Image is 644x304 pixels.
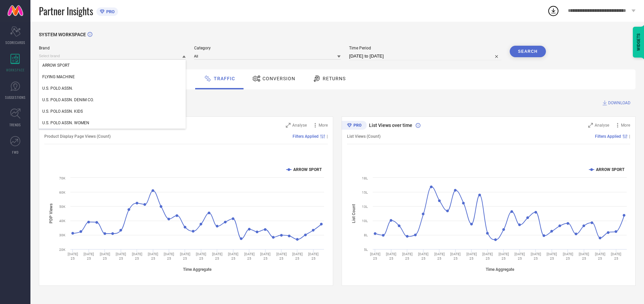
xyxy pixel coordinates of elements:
span: Product Display Page Views (Count) [44,134,111,139]
text: [DATE] 25 [196,252,206,260]
text: [DATE] 25 [260,252,271,260]
div: U.S. POLO ASSN. [39,83,186,94]
text: [DATE] 25 [450,252,461,260]
text: [DATE] 25 [482,252,493,260]
text: 5L [364,248,368,252]
span: TRENDS [9,122,21,127]
text: [DATE] 25 [547,252,557,260]
text: 10L [362,219,368,223]
span: | [629,134,630,139]
text: ARROW SPORT [596,167,625,172]
text: [DATE] 25 [514,252,525,260]
text: [DATE] 25 [132,252,142,260]
text: 15L [362,191,368,194]
span: Time Period [349,46,501,50]
span: U.S. POLO ASSN. WOMEN [42,121,89,125]
text: [DATE] 25 [244,252,255,260]
span: Partner Insights [39,4,93,18]
text: [DATE] 25 [180,252,190,260]
text: 40K [59,219,66,223]
span: ARROW SPORT [42,63,70,68]
text: 50K [59,205,66,209]
text: [DATE] 25 [579,252,589,260]
svg: Zoom [588,123,593,128]
span: More [319,123,328,128]
div: FLYING MACHINE [39,71,186,83]
span: Filters Applied [595,134,621,139]
text: [DATE] 25 [148,252,158,260]
span: U.S. POLO ASSN. DENIM CO. [42,97,94,102]
text: 70K [59,176,66,180]
span: Analyse [595,123,609,128]
span: Category [194,46,341,50]
span: Filters Applied [293,134,319,139]
text: [DATE] 25 [370,252,381,260]
span: U.S. POLO ASSN. [42,86,73,91]
span: SYSTEM WORKSPACE [39,32,86,37]
text: [DATE] 25 [563,252,573,260]
span: List Views (Count) [347,134,381,139]
input: Select time period [349,52,501,60]
span: Brand [39,46,186,50]
span: FLYING MACHINE [42,74,75,79]
span: FWD [12,150,19,155]
div: U.S. POLO ASSN. KIDS [39,106,186,117]
text: [DATE] 25 [116,252,126,260]
text: [DATE] 25 [84,252,94,260]
span: | [327,134,328,139]
span: PRO [105,9,115,14]
text: 13L [362,205,368,209]
span: SCORECARDS [5,40,25,45]
text: [DATE] 25 [100,252,110,260]
tspan: Time Aggregate [486,267,514,272]
text: [DATE] 25 [434,252,445,260]
span: WORKSPACE [6,67,25,72]
text: [DATE] 25 [386,252,396,260]
text: [DATE] 25 [499,252,509,260]
text: 18L [362,176,368,180]
text: [DATE] 25 [164,252,174,260]
div: U.S. POLO ASSN. WOMEN [39,117,186,129]
div: U.S. POLO ASSN. DENIM CO. [39,94,186,106]
tspan: PDP Views [49,203,53,223]
span: DOWNLOAD [608,100,630,106]
text: 60K [59,191,66,194]
text: 30K [59,233,66,237]
span: SUGGESTIONS [5,95,26,100]
text: [DATE] 25 [402,252,413,260]
button: Search [510,46,546,57]
tspan: Time Aggregate [183,267,212,272]
text: [DATE] 25 [292,252,303,260]
text: [DATE] 25 [212,252,223,260]
div: ARROW SPORT [39,60,186,71]
text: [DATE] 25 [611,252,621,260]
span: Returns [323,76,346,81]
span: Conversion [262,76,295,81]
div: Open download list [547,5,559,17]
span: Analyse [292,123,307,128]
div: Premium [342,121,367,131]
span: List Views over time [369,123,412,128]
tspan: List Count [351,204,356,223]
text: [DATE] 25 [308,252,319,260]
input: Select brand [39,52,186,60]
text: [DATE] 25 [276,252,287,260]
text: [DATE] 25 [595,252,605,260]
svg: Zoom [286,123,291,128]
text: 8L [364,233,368,237]
text: [DATE] 25 [418,252,429,260]
text: [DATE] 25 [466,252,477,260]
text: ARROW SPORT [293,167,322,172]
text: [DATE] 25 [68,252,78,260]
span: U.S. POLO ASSN. KIDS [42,109,83,114]
text: [DATE] 25 [228,252,238,260]
span: More [621,123,630,128]
span: Traffic [214,76,235,81]
text: [DATE] 25 [531,252,541,260]
text: 20K [59,248,66,252]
